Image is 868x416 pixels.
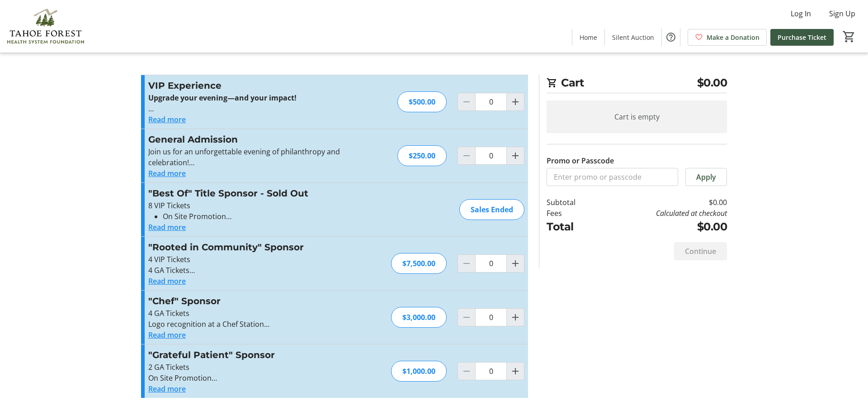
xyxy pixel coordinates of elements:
span: Sign Up [829,8,855,19]
h3: "Grateful Patient" Sponsor [148,348,346,362]
span: Silent Auction [612,33,654,42]
strong: Upgrade your evening—and your impact! [148,93,297,103]
span: $0.00 [697,75,727,91]
span: Purchase Ticket [778,33,826,42]
p: 4 GA Tickets [148,308,346,319]
p: 2 GA Tickets [148,362,346,373]
button: Read more [148,330,186,340]
p: 8 VIP Tickets [148,200,346,211]
p: On Site Promotion [148,373,346,383]
td: $0.00 [599,219,727,235]
td: Calculated at checkout [599,208,727,219]
h3: "Rooted in Community" Sponsor [148,240,346,254]
button: Cart [841,29,857,45]
td: $0.00 [599,197,727,208]
a: Purchase Ticket [770,29,834,46]
div: $250.00 [397,145,447,166]
div: Sales Ended [459,199,524,220]
button: Log In [783,6,818,21]
button: Increment by one [507,363,524,380]
img: Tahoe Forest Health System Foundation's Logo [5,4,86,49]
input: "Rooted in Community" Sponsor Quantity [475,254,507,273]
span: Log In [791,8,811,19]
h2: Cart [547,75,727,93]
input: VIP Experience Quantity [475,93,507,111]
button: Increment by one [507,309,524,326]
span: Make a Donation [707,33,759,42]
li: On Site Promotion [163,211,346,222]
td: Total [547,219,599,235]
span: Apply [696,172,716,182]
button: Increment by one [507,255,524,272]
button: Apply [685,168,727,186]
h3: VIP Experience [148,79,346,92]
input: Enter promo or passcode [547,168,678,186]
a: Silent Auction [605,29,661,46]
h3: "Chef" Sponsor [148,294,346,308]
p: 4 VIP Tickets [148,254,346,265]
p: 4 GA Tickets [148,265,346,276]
a: Home [572,29,604,46]
a: Make a Donation [688,29,767,46]
td: Subtotal [547,197,599,208]
p: Join us for an unforgettable evening of philanthropy and celebration! [148,146,346,168]
button: Read more [148,383,186,394]
input: General Admission Quantity [475,147,507,165]
h3: "Best Of" Title Sponsor - Sold Out [148,186,346,200]
p: Logo recognition at a Chef Station [148,319,346,330]
h3: General Admission [148,133,346,146]
button: Read more [148,276,186,287]
div: $500.00 [397,91,447,112]
button: Increment by one [507,93,524,110]
button: Read more [148,168,186,179]
div: Cart is empty [547,100,727,133]
button: Increment by one [507,147,524,164]
div: $3,000.00 [391,307,447,328]
label: Promo or Passcode [547,155,614,166]
input: "Chef" Sponsor Quantity [475,308,507,326]
button: Help [662,28,680,46]
button: Read more [148,114,186,125]
div: $1,000.00 [391,361,447,382]
button: Read more [148,222,186,233]
span: Home [580,33,597,42]
div: $7,500.00 [391,253,447,274]
td: Fees [547,208,599,219]
input: "Grateful Patient" Sponsor Quantity [475,362,507,380]
button: Sign Up [822,6,863,21]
